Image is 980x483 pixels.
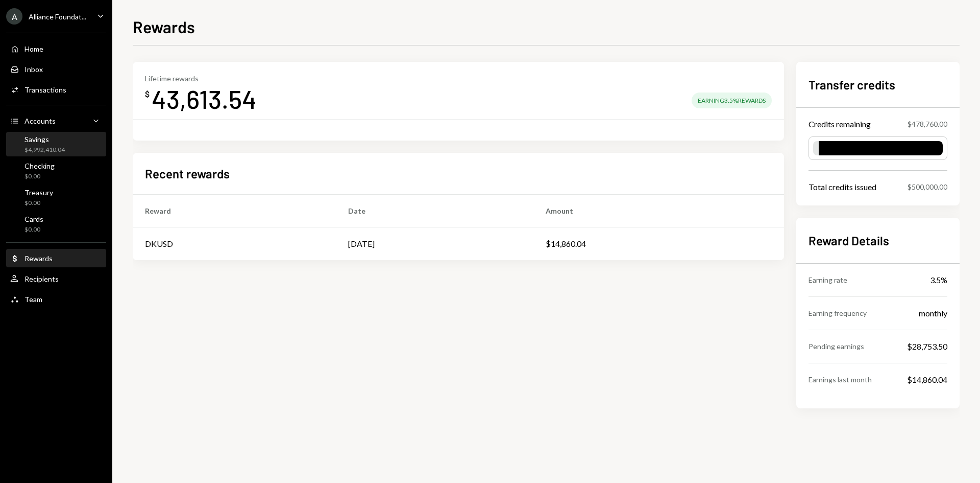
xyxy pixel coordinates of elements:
div: Rewards [24,254,53,263]
div: Checking [24,162,55,170]
div: $478,760.00 [908,119,947,129]
div: $4,992,410.04 [24,146,65,154]
div: $0.00 [24,172,55,181]
a: Cards$0.00 [6,212,106,236]
a: Recipients [6,269,106,288]
div: 3.5% [930,274,947,286]
div: A [6,8,22,25]
div: Earnings last month [808,374,872,385]
div: Credits remaining [808,118,871,130]
div: Team [24,295,42,304]
div: Earning 3.5% Rewards [692,93,772,108]
div: $14,860.04 [907,374,947,386]
th: Reward [133,195,336,227]
div: $28,753.50 [907,340,947,353]
th: Amount [533,195,784,227]
div: Pending earnings [808,341,864,352]
td: $14,860.04 [533,227,784,260]
div: 43,613.54 [152,83,257,115]
div: Savings [24,135,65,144]
h1: Rewards [133,16,195,37]
a: Home [6,39,106,58]
a: Checking$0.00 [6,158,106,183]
a: Accounts [6,111,106,130]
div: $500,000.00 [908,181,947,192]
div: Treasury [24,188,53,197]
h2: Recent rewards [145,165,230,182]
h2: Transfer credits [808,76,947,93]
div: [DATE] [348,238,375,250]
div: Earning rate [808,274,847,285]
div: Cards [24,215,43,223]
div: Earning frequency [808,308,867,318]
a: Team [6,290,106,308]
div: Recipients [24,274,59,283]
a: Savings$4,992,410.04 [6,132,106,156]
div: Lifetime rewards [145,74,257,83]
div: Total credits issued [808,181,876,193]
div: $0.00 [24,199,53,208]
a: Treasury$0.00 [6,185,106,210]
a: Inbox [6,60,106,78]
div: Accounts [24,117,56,125]
div: Alliance Foundat... [29,12,86,21]
div: Transactions [24,85,66,94]
div: Home [24,44,43,53]
a: Transactions [6,80,106,99]
a: Rewards [6,249,106,267]
td: DKUSD [133,227,336,260]
div: $ [145,89,150,99]
div: Inbox [24,65,43,74]
h2: Reward Details [808,232,947,249]
div: monthly [919,307,947,319]
div: $0.00 [24,225,43,234]
th: Date [336,195,533,227]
